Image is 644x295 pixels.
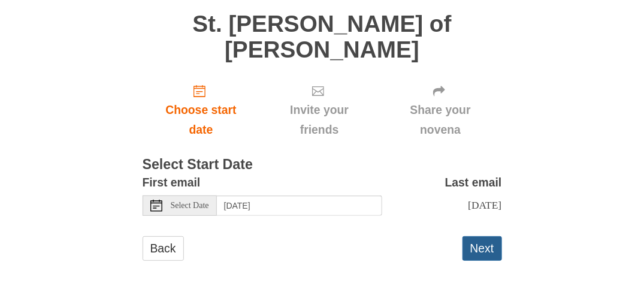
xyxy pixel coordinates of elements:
span: [DATE] [468,199,501,211]
div: Click "Next" to confirm your start date first. [379,74,502,146]
h3: Select Start Date [143,157,502,173]
label: Last email [445,173,502,192]
span: Choose start date [155,100,248,140]
span: Invite your friends [271,100,367,140]
label: First email [143,173,201,192]
h1: St. [PERSON_NAME] of [PERSON_NAME] [143,11,502,62]
button: Next [462,236,502,261]
span: Share your novena [391,100,490,140]
div: Click "Next" to confirm your start date first. [259,74,379,146]
a: Back [143,236,184,261]
span: Select Date [171,201,209,210]
a: Choose start date [143,74,260,146]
